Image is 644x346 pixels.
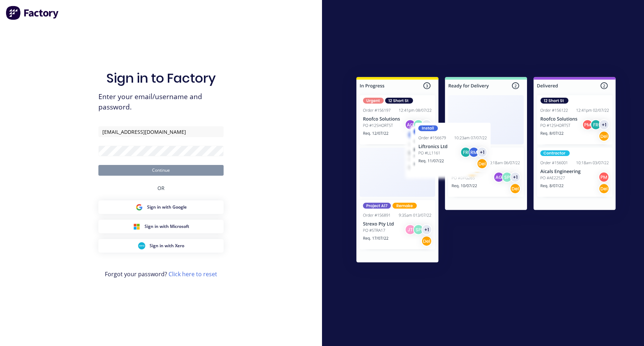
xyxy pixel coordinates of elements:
[105,270,217,278] span: Forgot your password?
[138,242,145,249] img: Xero Sign in
[133,223,140,230] img: Microsoft Sign in
[169,270,217,278] a: Click here to reset
[6,6,59,20] img: Factory
[157,176,165,200] div: OR
[147,204,187,210] span: Sign in with Google
[136,204,143,211] img: Google Sign in
[145,223,189,230] span: Sign in with Microsoft
[341,63,631,279] img: Sign in
[98,165,224,176] button: Continue
[98,220,224,233] button: Microsoft Sign inSign in with Microsoft
[98,126,224,137] input: Email/Username
[98,239,224,253] button: Xero Sign inSign in with Xero
[98,200,224,214] button: Google Sign inSign in with Google
[106,70,216,86] h1: Sign in to Factory
[150,243,184,249] span: Sign in with Xero
[98,92,224,112] span: Enter your email/username and password.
